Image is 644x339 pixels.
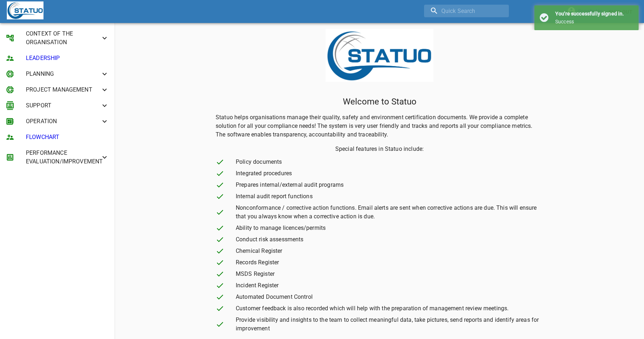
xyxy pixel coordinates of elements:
[236,224,543,232] span: Ability to manage licences/permits
[26,70,100,78] span: PLANNING
[26,101,100,110] span: SUPPORT
[26,29,100,47] span: CONTEXT OF THE ORGANISATION
[424,5,509,17] input: search
[26,117,100,126] span: OPERATION
[236,304,543,313] span: Customer feedback is also recorded which will help with the preparation of management review meet...
[236,247,543,255] span: Chemical Register
[236,235,543,244] span: Conduct risk assessments
[335,145,424,153] p: Special features in Statuo include:
[555,11,633,17] h4: You're successfully signed in.
[236,204,543,221] span: Nonconformance / corrective action functions. Email alerts are sent when corrective actions are d...
[236,158,543,166] span: Policy documents
[236,192,543,201] span: Internal audit report functions
[343,96,417,107] p: Welcome to Statuo
[236,181,543,189] span: Prepares internal/external audit programs
[26,85,100,94] span: PROJECT MANAGEMENT
[236,258,543,267] span: Records Register
[236,270,543,278] span: MSDS Register
[236,169,543,178] span: Integrated procedures
[555,19,633,25] div: Success
[236,316,543,333] span: Provide visibility and insights to the team to collect meaningful data, take pictures, send repor...
[326,29,433,82] img: Logo
[26,54,109,62] span: LEADERSHIP
[236,281,543,290] span: Incident Register
[7,1,43,19] img: Statuo
[26,149,100,166] span: PERFORMANCE EVALUATION/IMPROVEMENT
[236,293,543,301] span: Automated Document Control
[216,113,543,139] p: Statuo helps organisations manage their quality, safety and environment certification documents. ...
[26,133,109,141] span: FLOWCHART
